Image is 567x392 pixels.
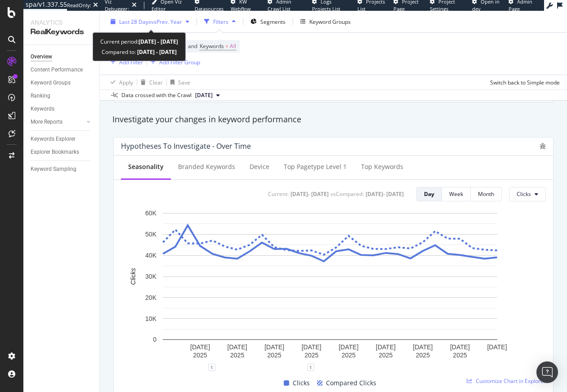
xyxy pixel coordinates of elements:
text: 2025 [193,352,207,359]
a: Keywords Explorer [31,134,93,144]
a: Content Performance [31,65,93,75]
span: All [230,40,236,53]
div: Content Performance [31,65,83,75]
div: Keyword Groups [31,78,71,88]
div: Seasonality [128,162,164,171]
span: Clicks [517,190,531,198]
span: Clicks [293,378,310,388]
text: [DATE] [264,343,284,351]
div: vs Compared : [330,190,364,198]
a: Customize Chart in Explorer [467,377,546,385]
text: [DATE] [302,343,321,351]
div: Switch back to Simple mode [490,78,560,86]
div: Data crossed with the Crawl [121,91,192,99]
text: 50K [145,231,157,238]
span: Compared Clicks [326,378,376,388]
div: Clear [149,78,163,86]
button: Switch back to Simple mode [487,75,560,89]
button: Day [416,187,442,201]
div: Top Keywords [361,162,403,171]
button: Week [442,187,471,201]
text: [DATE] [339,343,358,351]
div: Current period: [100,36,178,47]
div: Apply [119,78,133,86]
div: RealKeywords [31,27,92,37]
span: Last 28 Days [119,18,151,25]
text: [DATE] [413,343,433,351]
div: Filters [213,18,228,25]
text: 10K [145,315,157,322]
div: Keywords [31,104,54,114]
div: Keyword Sampling [31,165,76,174]
div: Top pagetype Level 1 [284,162,347,171]
div: Investigate your changes in keyword performance [112,114,554,125]
div: [DATE] - [DATE] [290,190,329,198]
text: Clicks [129,268,137,285]
a: More Reports [31,117,84,127]
div: Device [250,162,269,171]
text: [DATE] [376,343,396,351]
div: Keyword Groups [309,18,351,25]
div: 1 [208,364,215,371]
div: ReadOnly: [67,2,91,9]
span: = [225,42,228,50]
div: Save [178,78,190,86]
div: Overview [31,52,52,62]
div: Month [478,190,494,198]
text: 0 [153,336,156,343]
a: Keywords [31,104,93,114]
text: 2025 [304,352,318,359]
button: Apply [107,75,133,89]
span: and [188,42,197,50]
text: 60K [145,209,157,217]
button: Clicks [509,187,546,201]
span: Datasources [195,5,223,12]
text: 2025 [379,352,393,359]
span: 2025 Oct. 1st [195,91,213,99]
button: Add Filter [107,57,143,67]
div: More Reports [31,117,63,127]
text: 2025 [453,352,467,359]
div: bug [540,143,546,149]
span: vs Prev. Year [151,18,182,25]
button: Segments [247,14,289,29]
text: [DATE] [487,343,507,351]
button: Keyword Groups [297,14,354,29]
button: Save [167,75,190,89]
div: Compared to: [102,47,177,57]
div: Keywords Explorer [31,134,76,144]
div: 1 [307,364,314,371]
text: 2025 [268,352,281,359]
button: Filters [201,14,239,29]
div: Ranking [31,91,50,101]
div: Explorer Bookmarks [31,147,79,157]
a: Explorer Bookmarks [31,147,93,157]
text: [DATE] [190,343,210,351]
a: Ranking [31,91,93,101]
div: Day [424,190,434,198]
text: 2025 [416,352,430,359]
button: [DATE] [192,90,223,101]
button: Last 28 DaysvsPrev. Year [107,14,193,29]
a: Keyword Groups [31,78,93,88]
b: [DATE] - [DATE] [136,48,177,56]
button: Add Filter Group [147,57,200,67]
div: Week [449,190,463,198]
text: [DATE] [450,343,470,351]
div: Hypotheses to Investigate - Over Time [121,142,251,151]
div: Branded Keywords [178,162,235,171]
div: Analytics [31,18,92,27]
div: [DATE] - [DATE] [366,190,404,198]
text: 2025 [342,352,356,359]
text: 2025 [230,352,244,359]
b: [DATE] - [DATE] [138,38,178,45]
div: Add Filter [119,58,143,66]
text: 30K [145,273,157,280]
span: Keywords [200,42,224,50]
text: 40K [145,252,157,259]
svg: A chart. [121,209,539,367]
text: 20K [145,294,157,301]
a: Overview [31,52,93,62]
div: Add Filter Group [159,58,200,66]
